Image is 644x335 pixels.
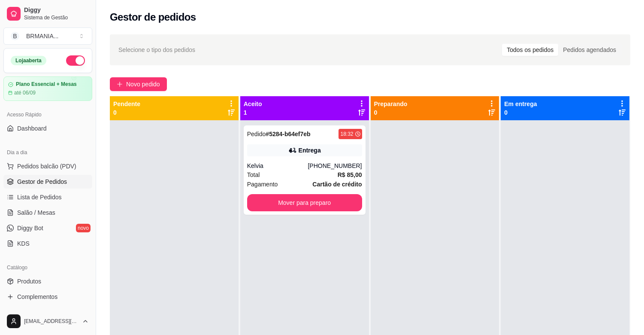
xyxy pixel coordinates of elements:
[3,290,92,304] a: Complementos
[3,274,92,288] a: Produtos
[247,161,308,170] div: Kelvia
[3,221,92,235] a: Diggy Botnovo
[17,292,57,301] span: Complementos
[3,76,92,101] a: Plano Essencial + Mesasaté 06/09
[3,311,92,332] button: [EMAIL_ADDRESS][DOMAIN_NAME]
[247,170,260,180] span: Total
[312,181,362,188] strong: Cartão de crédito
[3,206,92,219] a: Salão / Mesas
[113,100,140,108] p: Pendente
[374,108,408,117] p: 0
[17,224,43,232] span: Diggy Bot
[3,108,92,122] div: Acesso Rápido
[308,161,362,170] div: [PHONE_NUMBER]
[3,159,92,173] button: Pedidos balcão (PDV)
[14,89,36,96] article: até 06/09
[504,108,537,117] p: 0
[3,3,92,24] a: DiggySistema de Gestão
[374,100,408,108] p: Preparando
[17,208,55,217] span: Salão / Mesas
[3,237,92,250] a: KDS
[17,124,47,133] span: Dashboard
[504,100,537,108] p: Em entrega
[502,44,558,56] div: Todos os pedidos
[110,10,196,24] h2: Gestor de pedidos
[17,193,62,201] span: Lista de Pedidos
[24,14,89,21] span: Sistema de Gestão
[16,81,77,88] article: Plano Essencial + Mesas
[66,55,85,66] button: Alterar Status
[340,131,353,137] div: 18:32
[117,81,123,87] span: plus
[3,122,92,135] a: Dashboard
[11,56,46,65] div: Loja aberta
[26,32,58,40] div: BRMANIA ...
[3,146,92,159] div: Dia a dia
[244,100,262,108] p: Aceito
[3,27,92,45] button: Select a team
[247,194,362,211] button: Mover para preparo
[266,131,310,137] strong: # 5284-b64ef7eb
[24,318,79,325] span: [EMAIL_ADDRESS][DOMAIN_NAME]
[17,162,76,171] span: Pedidos balcão (PDV)
[118,45,195,55] span: Selecione o tipo dos pedidos
[244,108,262,117] p: 1
[247,131,266,137] span: Pedido
[17,277,41,286] span: Produtos
[3,175,92,189] a: Gestor de Pedidos
[17,239,30,248] span: KDS
[126,79,160,89] span: Novo pedido
[24,6,89,14] span: Diggy
[110,77,167,91] button: Novo pedido
[11,32,19,40] span: B
[299,146,321,155] div: Entrega
[338,171,362,178] strong: R$ 85,00
[3,261,92,274] div: Catálogo
[3,190,92,204] a: Lista de Pedidos
[17,177,67,186] span: Gestor de Pedidos
[113,108,140,117] p: 0
[247,180,278,189] span: Pagamento
[558,44,621,56] div: Pedidos agendados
